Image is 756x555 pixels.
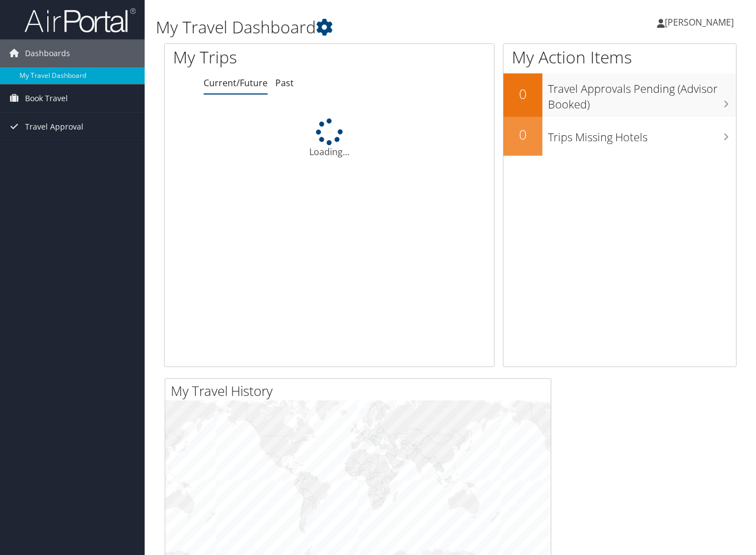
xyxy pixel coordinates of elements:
[156,16,549,39] h1: My Travel Dashboard
[503,46,736,69] h1: My Action Items
[275,77,294,89] a: Past
[24,7,136,33] img: airportal-logo.png
[548,76,736,112] h3: Travel Approvals Pending (Advisor Booked)
[173,46,348,69] h1: My Trips
[657,6,745,39] a: [PERSON_NAME]
[548,124,736,145] h3: Trips Missing Hotels
[25,85,68,112] span: Book Travel
[503,125,542,144] h2: 0
[503,73,736,116] a: 0Travel Approvals Pending (Advisor Booked)
[665,16,734,28] span: [PERSON_NAME]
[503,85,542,103] h2: 0
[503,117,736,156] a: 0Trips Missing Hotels
[204,77,268,89] a: Current/Future
[165,118,494,158] div: Loading...
[25,113,83,141] span: Travel Approval
[171,381,551,400] h2: My Travel History
[25,39,70,67] span: Dashboards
